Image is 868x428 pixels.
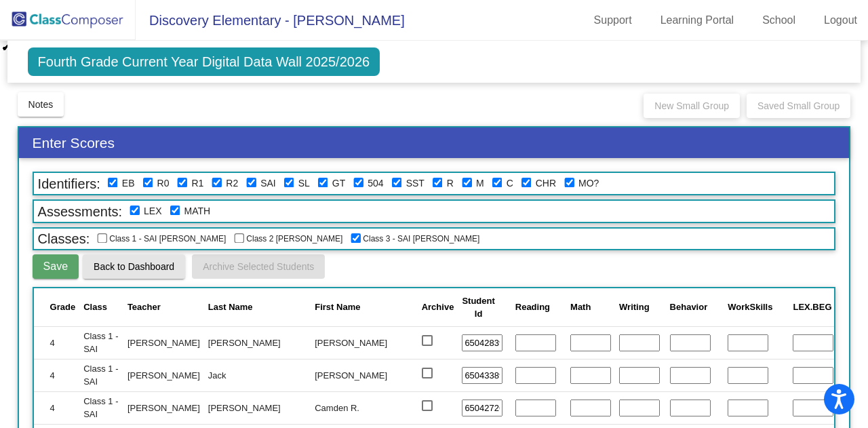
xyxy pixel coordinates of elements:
[28,99,54,110] span: Notes
[351,234,479,244] span: Class 3 - SAI [PERSON_NAME]
[315,300,413,314] div: First Name
[204,359,311,391] td: Jack
[144,204,161,218] label: Lexile
[83,300,107,314] div: Class
[79,359,123,391] td: Class 1 - SAI
[191,176,203,191] label: Reclassified Fluent English Proficient | Year 1
[34,391,80,424] td: 4
[208,300,307,314] div: Last Name
[813,9,868,31] a: Logout
[34,202,126,221] span: Assessments:
[447,176,454,191] label: Reading Intervention
[315,300,360,314] div: First Name
[123,359,204,391] td: [PERSON_NAME]
[123,326,204,359] td: [PERSON_NAME]
[368,176,383,191] label: 504 Accomodation Plan
[536,176,556,191] label: Chronic Absentee
[122,176,135,191] label: Emergent Bilingual
[728,300,785,314] div: WorkSkills
[311,359,417,391] td: [PERSON_NAME]
[34,229,94,248] span: Classes:
[462,294,494,321] div: Student Id
[79,326,123,359] td: Class 1 - SAI
[234,234,342,244] span: Class 2 [PERSON_NAME]
[43,260,68,272] span: Save
[184,204,211,218] label: iReady Math | Scaled Score
[97,234,226,244] span: Class 1 - SAI [PERSON_NAME]
[578,176,599,191] label: Student Moving | Maybe
[583,9,643,31] a: Support
[728,300,772,314] div: WorkSkills
[34,174,104,193] span: Identifiers:
[751,9,806,31] a: School
[28,47,380,76] span: Fourth Grade Current Year Digital Data Wall 2025/2026
[192,254,325,279] button: Archive Selected Students
[670,300,708,314] div: Behavior
[311,391,417,424] td: Camden R.
[793,302,831,312] span: LEX.BEG
[203,261,314,272] span: Archive Selected Students
[670,300,720,314] div: Behavior
[123,391,204,424] td: [PERSON_NAME]
[83,300,119,314] div: Class
[619,300,650,314] div: Writing
[127,300,161,314] div: Teacher
[260,176,276,191] label: Specialized Academic Instruction IEP
[34,288,80,326] th: Grade
[127,300,200,314] div: Teacher
[422,302,454,312] span: Archive
[570,300,611,314] div: Math
[619,300,662,314] div: Writing
[515,300,562,314] div: Reading
[136,9,405,31] span: Discovery Elementary - [PERSON_NAME]
[34,359,80,391] td: 4
[19,128,850,158] h3: Enter Scores
[83,254,185,279] button: Back to Dashboard
[406,176,425,191] label: Student Success Team Intervention Plan
[311,326,417,359] td: [PERSON_NAME]
[226,176,238,191] label: Reclassified Fluent English Proficient | Year 2
[570,300,591,314] div: Math
[94,261,174,272] span: Back to Dashboard
[157,176,170,191] label: Emergent Bilingual | Reclassified This School Year
[515,300,550,314] div: Reading
[79,391,123,424] td: Class 1 - SAI
[204,391,311,424] td: [PERSON_NAME]
[18,92,64,117] button: Notes
[298,176,310,191] label: Speech & Language IEP
[34,326,80,359] td: 4
[33,254,79,279] button: Save
[208,300,253,314] div: Last Name
[476,176,484,191] label: Math Intervention
[462,294,507,321] div: Student Id
[507,176,513,191] label: Counseling
[332,176,345,191] label: Gifted and Talented
[650,9,745,31] a: Learning Portal
[204,326,311,359] td: [PERSON_NAME]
